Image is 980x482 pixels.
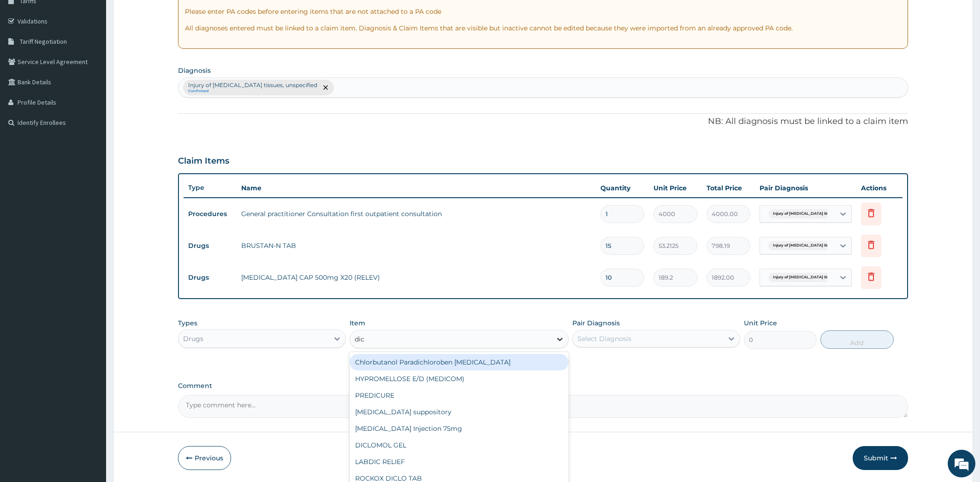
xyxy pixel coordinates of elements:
[350,370,569,387] div: HYPROMELLOSE E/D (MEDICOM)
[178,66,211,75] label: Diagnosis
[184,206,237,223] td: Procedures
[596,179,649,197] th: Quantity
[321,83,330,92] span: remove selection option
[350,420,569,437] div: [MEDICAL_DATA] Injection 75mg
[820,330,893,349] button: Add
[48,52,155,64] div: Chat with us now
[350,453,569,470] div: LABDIC RELIEF
[350,404,569,420] div: [MEDICAL_DATA] suppository
[188,89,317,94] small: Confirmed
[183,334,203,343] div: Drugs
[184,269,237,286] td: Drugs
[744,318,777,328] label: Unit Price
[768,273,845,282] span: Injury of [MEDICAL_DATA] tissues,...
[350,387,569,404] div: PREDICURE
[5,252,176,284] textarea: Type your message and hit 'Enter'
[768,209,845,218] span: Injury of [MEDICAL_DATA] tissues,...
[178,116,909,128] p: NB: All diagnosis must be linked to a claim item
[649,179,702,197] th: Unit Price
[237,268,596,287] td: [MEDICAL_DATA] CAP 500mg X20 (RELEV)
[184,179,237,196] th: Type
[185,7,902,16] p: Please enter PA codes before entering items that are not attached to a PA code
[755,179,856,197] th: Pair Diagnosis
[768,241,845,250] span: Injury of [MEDICAL_DATA] tissues,...
[350,437,569,453] div: DICLOMOL GEL
[178,156,229,166] h3: Claim Items
[178,446,231,470] button: Previous
[237,205,596,223] td: General practitioner Consultation first outpatient consultation
[577,334,631,343] div: Select Diagnosis
[151,5,173,27] div: Minimize live chat window
[185,24,902,33] p: All diagnoses entered must be linked to a claim item. Diagnosis & Claim Items that are visible bu...
[184,237,237,254] td: Drugs
[853,446,908,470] button: Submit
[350,354,569,370] div: Chlorbutanol Paradichloroben [MEDICAL_DATA]
[856,179,903,197] th: Actions
[350,318,365,328] label: Item
[20,37,67,46] span: Tariff Negotiation
[188,82,317,89] p: Injury of [MEDICAL_DATA] tissues, unspecified
[237,236,596,255] td: BRUSTAN-N TAB
[572,318,620,328] label: Pair Diagnosis
[17,46,37,69] img: d_794563401_company_1708531726252_794563401
[237,179,596,197] th: Name
[178,382,909,390] label: Comment
[178,319,197,327] label: Types
[702,179,755,197] th: Total Price
[53,116,127,209] span: We're online!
